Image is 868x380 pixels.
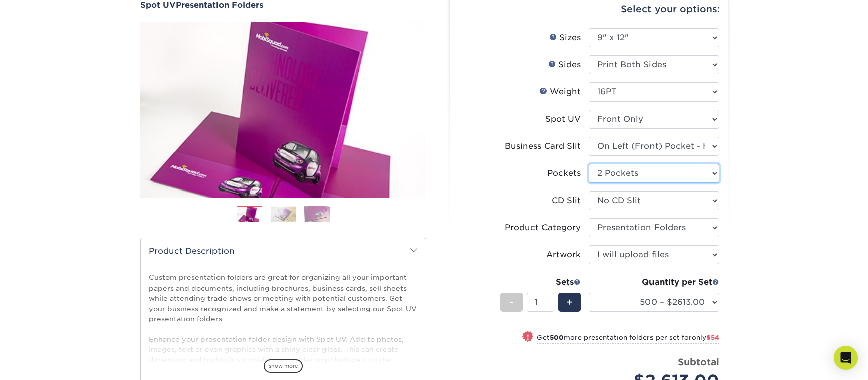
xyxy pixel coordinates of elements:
img: Presentation Folders 01 [237,206,262,224]
div: Artwork [546,249,581,261]
strong: 500 [550,334,564,341]
span: show more [264,359,303,373]
div: Business Card Slit [505,140,581,152]
div: Pockets [547,167,581,179]
div: Sides [548,59,581,71]
div: Sets [500,276,581,289]
small: Get more presentation folders per set for [537,334,719,344]
div: Sizes [549,32,581,44]
span: ! [527,332,529,342]
span: only [692,334,719,341]
div: Quantity per Set [589,276,719,289]
img: Presentation Folders 02 [271,206,296,222]
span: + [566,295,573,310]
strong: Subtotal [678,356,719,367]
img: Presentation Folders 03 [304,205,330,223]
div: CD Slit [552,195,581,207]
div: Product Category [505,222,581,234]
img: Spot UV 01 [140,11,426,209]
div: Open Intercom Messenger [834,346,858,370]
div: Spot UV [545,113,581,125]
h2: Product Description [141,238,426,264]
span: $54 [706,334,719,341]
div: Weight [539,86,581,98]
span: - [509,295,514,310]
